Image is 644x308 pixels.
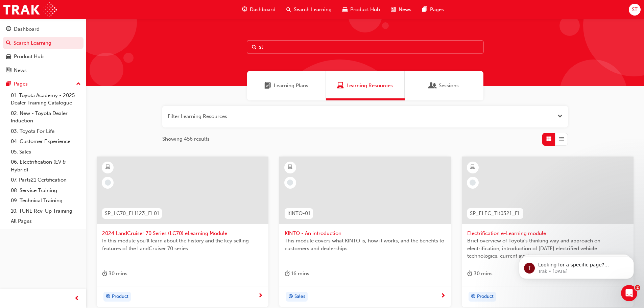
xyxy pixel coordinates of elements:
[237,3,281,17] a: guage-iconDashboard
[559,135,564,143] span: List
[347,82,393,90] span: Learning Resources
[8,108,84,126] a: 02. New - Toyota Dealer Induction
[258,293,263,299] span: next-icon
[3,2,57,17] img: Trak
[294,293,305,301] span: Sales
[470,163,475,172] span: learningResourceType_ELEARNING-icon
[440,293,446,299] span: next-icon
[509,242,644,290] iframe: Intercom notifications message
[629,4,641,16] button: ST
[286,5,291,14] span: search-icon
[3,22,84,78] button: DashboardSearch LearningProduct HubNews
[350,6,380,14] span: Product Hub
[285,269,309,278] div: 16 mins
[635,285,640,290] span: 2
[385,3,417,17] a: news-iconNews
[102,269,107,278] span: duration-icon
[281,3,337,17] a: search-iconSearch Learning
[285,237,446,252] span: This module covers what KINTO is, how it works, and the benefits to customers and dealerships.
[102,269,127,278] div: 30 mins
[8,157,84,175] a: 06. Electrification (EV & Hybrid)
[294,6,332,14] span: Search Learning
[326,71,405,100] a: Learning ResourcesLearning Resources
[342,5,348,14] span: car-icon
[405,71,483,100] a: SessionsSessions
[467,269,493,278] div: 30 mins
[557,113,563,120] button: Open the filter
[14,25,40,33] div: Dashboard
[279,157,451,307] a: KINTO-01KINTO - An introductionThis module covers what KINTO is, how it works, and the benefits t...
[8,147,84,157] a: 05. Sales
[6,40,11,46] span: search-icon
[422,5,427,14] span: pages-icon
[288,163,292,172] span: learningResourceType_ELEARNING-icon
[8,90,84,108] a: 01. Toyota Academy - 2025 Dealer Training Catalogue
[462,157,634,307] a: SP_ELEC_TK0321_ELElectrification e-Learning moduleBrief overview of Toyota’s thinking way and app...
[6,26,11,32] span: guage-icon
[8,195,84,206] a: 09. Technical Training
[105,163,110,172] span: learningResourceType_ELEARNING-icon
[97,157,268,307] a: SP_LC70_FL1123_EL012024 LandCruiser 70 Series (LC70) eLearning ModuleIn this module you'll learn ...
[288,292,293,301] span: target-icon
[417,3,449,17] a: pages-iconPages
[105,210,159,217] span: SP_LC70_FL1123_EL01
[467,269,472,278] span: duration-icon
[6,54,11,60] span: car-icon
[8,206,84,216] a: 10. TUNE Rev-Up Training
[8,185,84,196] a: 08. Service Training
[467,237,628,260] span: Brief overview of Toyota’s thinking way and approach on electrification, introduction of [DATE] e...
[439,82,459,90] span: Sessions
[471,292,476,301] span: target-icon
[14,67,27,74] div: News
[162,135,210,143] span: Showing 456 results
[285,230,446,237] span: KINTO - An introduction
[8,136,84,147] a: 04. Customer Experience
[3,78,84,90] button: Pages
[6,81,11,87] span: pages-icon
[252,43,257,51] span: Search
[242,5,247,14] span: guage-icon
[470,210,521,217] span: SP_ELEC_TK0321_EL
[3,23,84,35] a: Dashboard
[546,135,551,143] span: Grid
[8,175,84,185] a: 07. Parts21 Certification
[467,230,628,237] span: Electrification e-Learning module
[102,230,263,237] span: 2024 LandCruiser 70 Series (LC70) eLearning Module
[430,6,444,14] span: Pages
[8,216,84,227] a: All Pages
[247,41,483,53] input: Search...
[632,6,638,14] span: ST
[337,82,344,90] span: Learning Resources
[399,6,411,14] span: News
[470,180,476,186] span: learningRecordVerb_NONE-icon
[74,294,79,303] span: prev-icon
[285,269,290,278] span: duration-icon
[105,180,111,186] span: learningRecordVerb_NONE-icon
[76,80,81,89] span: up-icon
[14,53,44,61] div: Product Hub
[106,292,111,301] span: target-icon
[14,80,28,88] div: Pages
[287,210,310,217] span: KINTO-01
[287,180,293,186] span: learningRecordVerb_NONE-icon
[621,285,637,301] iframe: Intercom live chat
[391,5,396,14] span: news-icon
[429,82,436,90] span: Sessions
[3,37,84,49] a: Search Learning
[112,293,128,301] span: Product
[264,82,271,90] span: Learning Plans
[3,64,84,77] a: News
[274,82,308,90] span: Learning Plans
[250,6,276,14] span: Dashboard
[8,126,84,137] a: 03. Toyota For Life
[102,237,263,252] span: In this module you'll learn about the history and the key selling features of the LandCruiser 70 ...
[247,71,326,100] a: Learning PlansLearning Plans
[3,50,84,63] a: Product Hub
